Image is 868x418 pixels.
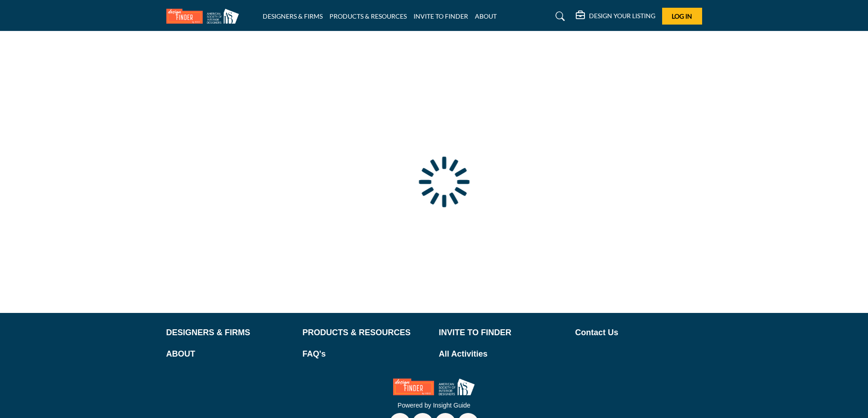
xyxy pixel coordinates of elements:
[576,11,655,22] div: DESIGN YOUR LISTING
[329,12,407,20] a: PRODUCTS & RESOURCES
[393,378,475,395] img: No Site Logo
[414,12,468,20] a: INVITE TO FINDER
[475,12,497,20] a: ABOUT
[575,327,702,339] a: Contact Us
[166,327,293,339] a: DESIGNERS & FIRMS
[166,9,244,24] img: Site Logo
[303,348,429,360] a: FAQ's
[398,402,470,409] a: Powered by Insight Guide
[672,12,692,20] span: Log In
[263,12,323,20] a: DESIGNERS & FIRMS
[439,348,566,360] a: All Activities
[589,12,655,20] h5: DESIGN YOUR LISTING
[662,8,702,25] button: Log In
[166,348,293,360] a: ABOUT
[547,9,571,24] a: Search
[303,327,429,339] a: PRODUCTS & RESOURCES
[439,327,566,339] a: INVITE TO FINDER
